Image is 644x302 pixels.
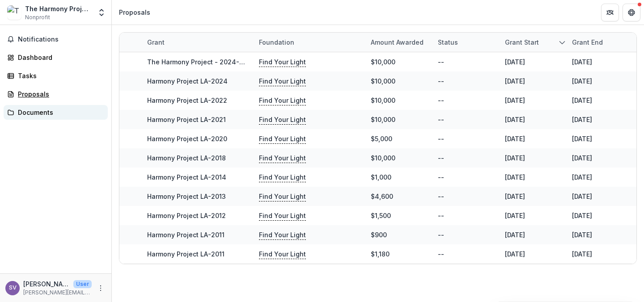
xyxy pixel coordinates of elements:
[505,57,525,67] div: [DATE]
[432,33,500,52] div: Status
[438,134,444,143] div: --
[119,8,150,17] div: Proposals
[572,96,592,105] div: [DATE]
[259,172,306,182] p: Find Your Light
[254,33,365,52] div: Foundation
[371,192,393,201] div: $4,600
[259,57,306,67] p: Find Your Light
[438,115,444,124] div: --
[4,32,108,46] button: Notifications
[4,87,108,101] a: Proposals
[371,153,395,163] div: $10,000
[25,4,92,13] div: The Harmony Project
[4,105,108,120] a: Documents
[259,76,306,86] p: Find Your Light
[505,172,525,182] div: [DATE]
[438,153,444,163] div: --
[572,172,592,182] div: [DATE]
[572,211,592,220] div: [DATE]
[438,211,444,220] div: --
[500,38,544,47] div: Grant start
[147,193,226,200] a: Harmony Project LA-2013
[567,38,608,47] div: Grant end
[147,250,225,258] a: Harmony Project LA-2011
[147,231,225,239] a: Harmony Project LA-2011
[438,230,444,239] div: --
[572,134,592,143] div: [DATE]
[505,96,525,105] div: [DATE]
[371,230,387,239] div: $900
[259,192,306,201] p: Find Your Light
[365,38,429,47] div: Amount awarded
[73,280,92,288] p: User
[438,249,444,259] div: --
[371,249,390,259] div: $1,180
[147,135,227,143] a: Harmony Project LA-2020
[365,33,432,52] div: Amount awarded
[438,192,444,201] div: --
[4,68,108,83] a: Tasks
[438,57,444,67] div: --
[147,173,226,181] a: Harmony Project LA-2014
[259,230,306,240] p: Find Your Light
[259,211,306,221] p: Find Your Light
[23,279,70,289] p: [PERSON_NAME]
[371,172,391,182] div: $1,000
[18,36,104,43] span: Notifications
[142,33,254,52] div: Grant
[4,50,108,65] a: Dashboard
[505,134,525,143] div: [DATE]
[259,249,306,259] p: Find Your Light
[259,153,306,163] p: Find Your Light
[371,115,395,124] div: $10,000
[259,96,306,105] p: Find Your Light
[500,33,567,52] div: Grant start
[572,57,592,67] div: [DATE]
[259,134,306,144] p: Find Your Light
[572,230,592,239] div: [DATE]
[438,172,444,182] div: --
[142,38,170,47] div: Grant
[259,115,306,125] p: Find Your Light
[371,211,391,220] div: $1,500
[505,192,525,201] div: [DATE]
[9,285,17,291] div: Sam Vasquez
[95,4,108,21] button: Open entity switcher
[505,211,525,220] div: [DATE]
[567,33,634,52] div: Grant end
[147,116,226,123] a: Harmony Project LA-2021
[572,115,592,124] div: [DATE]
[18,89,101,99] div: Proposals
[115,6,154,19] nav: breadcrumb
[371,76,395,86] div: $10,000
[147,77,228,85] a: Harmony Project LA-2024
[505,249,525,259] div: [DATE]
[572,249,592,259] div: [DATE]
[18,53,101,62] div: Dashboard
[147,212,226,219] a: Harmony Project LA-2012
[371,134,392,143] div: $5,000
[505,115,525,124] div: [DATE]
[572,153,592,163] div: [DATE]
[147,154,226,162] a: Harmony Project LA-2018
[601,4,619,21] button: Partners
[432,38,463,47] div: Status
[623,4,640,21] button: Get Help
[18,108,101,117] div: Documents
[371,57,395,67] div: $10,000
[572,192,592,201] div: [DATE]
[371,96,395,105] div: $10,000
[18,71,101,80] div: Tasks
[438,96,444,105] div: --
[23,289,92,297] p: [PERSON_NAME][EMAIL_ADDRESS][DOMAIN_NAME]
[7,5,21,20] img: The Harmony Project
[559,39,566,46] svg: sorted descending
[147,96,227,104] a: Harmony Project LA-2022
[505,230,525,239] div: [DATE]
[572,76,592,86] div: [DATE]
